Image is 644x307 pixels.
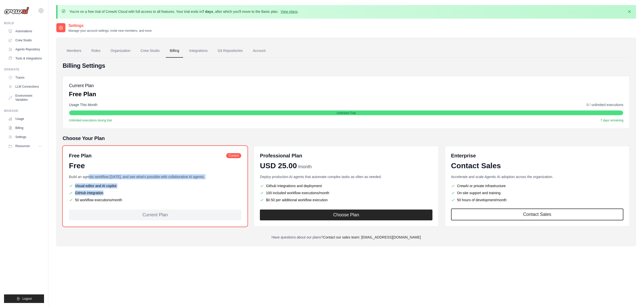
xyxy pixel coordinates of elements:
[260,210,432,220] button: Choose Plan
[451,174,623,179] p: Accelerate and scale Agentic AI adoption across the organization.
[6,83,44,91] a: LLM Connections
[451,161,623,170] div: Contact Sales
[6,54,44,62] a: Tools & Integrations
[451,209,623,220] a: Contact Sales
[202,10,213,14] strong: 7 days
[137,44,164,58] a: Crew Studio
[63,235,630,240] p: Have questions about our plans?
[4,21,44,25] div: Build
[337,111,356,115] span: Unlimited Trial
[214,44,247,58] a: Git Repositories
[63,62,630,70] h4: Billing Settings
[298,163,312,170] span: /month
[69,197,241,202] li: 50 workflow executions/month
[69,152,92,159] h6: Free Plan
[4,294,44,303] button: Logout
[69,9,299,14] p: You're on a free trial of CrewAI Cloud with full access to all features. Your trial ends in , aft...
[451,183,623,188] li: CrewAI or private infrastructure
[226,153,241,158] span: Current
[249,44,270,58] a: Account
[6,92,44,104] a: Environment Variables
[6,142,44,150] button: Resources
[6,45,44,53] a: Agents Repository
[69,118,112,122] span: Unlimited executions during trial
[6,133,44,141] a: Settings
[6,115,44,123] a: Usage
[260,152,302,159] h6: Professional Plan
[185,44,212,58] a: Integrations
[323,235,421,239] a: Contact our sales team: [EMAIL_ADDRESS][DOMAIN_NAME]
[4,109,44,113] div: Manage
[68,23,152,29] h2: Settings
[4,7,29,14] img: Logo
[6,124,44,132] a: Billing
[87,44,104,58] a: Roles
[69,174,241,179] p: Build an agentic workflow [DATE], and see what's possible with collaborative AI agents.
[260,197,432,202] li: $0.50 per additional workflow execution
[166,44,183,58] a: Billing
[260,161,297,170] span: USD 25.00
[260,174,432,179] p: Deploy production AI agents that automate complex tasks as often as needed.
[63,135,630,142] h5: Choose Your Plan
[4,67,44,72] div: Operate
[451,190,623,195] li: On-site support and training
[68,29,152,33] p: Manage your account settings, invite new members, and more.
[260,183,432,188] li: Github Integrations and deployment
[6,36,44,44] a: Crew Studio
[69,183,241,188] li: Visual editor and AI copilot
[451,197,623,202] li: 50 hours of development/month
[69,82,96,89] h5: Current Plan
[587,102,623,107] span: 0 / unlimited executions
[69,210,241,220] div: Current Plan
[6,74,44,82] a: Traces
[6,27,44,35] a: Automations
[15,144,30,148] span: Resources
[106,44,134,58] a: Organization
[22,297,32,301] span: Logout
[69,102,97,107] span: Usage This Month
[280,10,297,14] a: View plans
[260,190,432,195] li: 100 included workflow executions/month
[63,44,85,58] a: Members
[69,90,96,98] p: Free Plan
[69,190,241,195] li: GitHub integration
[69,161,241,170] div: Free
[600,118,623,122] span: 7 days remaining
[451,152,623,159] h6: Enterprise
